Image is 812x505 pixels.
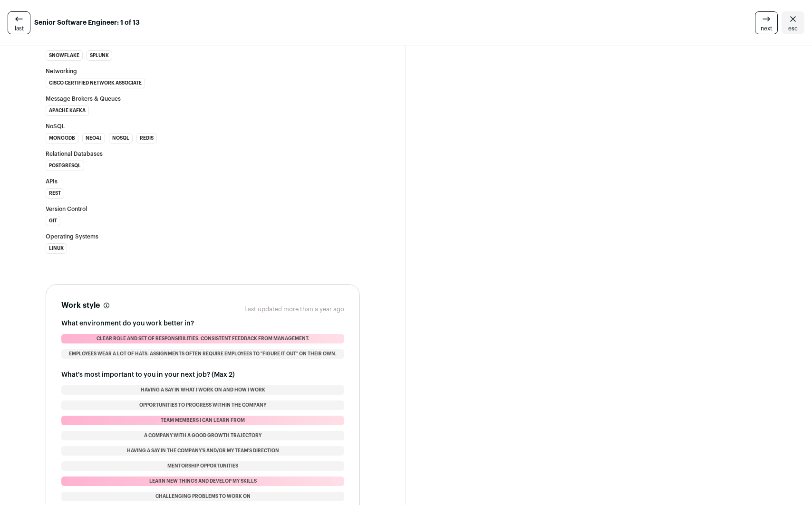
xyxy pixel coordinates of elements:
li: Splunk [87,50,112,61]
li: PostgreSQL [46,161,84,171]
h2: Work style [61,300,100,311]
li: Challenging problems to work on [61,492,344,501]
h3: What environment do you work better in? [61,319,344,328]
li: Apache Kafka [46,105,89,116]
li: Clear role and set of responsibilities. Consistent feedback from management. [61,334,344,343]
span: next [761,25,772,32]
li: Neo4j [82,133,105,143]
h3: What's most important to you in your next job? (Max 2) [61,370,344,380]
li: Opportunities to progress within the company [61,400,344,410]
h3: APIs [46,179,360,184]
h3: NoSQL [46,124,360,129]
a: last [8,11,30,34]
h3: Operating Systems [46,234,360,239]
strong: Senior Software Engineer: 1 of 13 [34,18,140,28]
li: A company with a good growth trajectory [61,431,344,440]
h3: Message Brokers & Queues [46,96,360,102]
li: Cisco Certified Network Associate [46,78,145,88]
li: Mentorship opportunities [61,461,344,471]
span: last [15,25,24,32]
li: Git [46,216,60,226]
a: next [755,11,778,34]
p: Last updated more than a year ago [244,305,344,313]
h3: Version Control [46,206,360,212]
li: Employees wear a lot of hats. Assignments often require employees to "figure it out" on their own. [61,349,344,359]
li: Learn new things and develop my skills [61,476,344,486]
h3: Networking [46,68,360,74]
li: Snowflake [46,50,83,61]
span: esc [788,25,798,32]
li: MongoDB [46,133,78,143]
li: Linux [46,243,67,254]
li: Having a say in the company's and/or my team's direction [61,446,344,456]
a: Close [782,11,804,34]
li: NoSQL [109,133,133,143]
li: Redis [136,133,157,143]
li: Team members I can learn from [61,416,344,425]
li: REST [46,188,64,199]
li: Having a say in what I work on and how I work [61,385,344,395]
h3: Relational Databases [46,151,360,157]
